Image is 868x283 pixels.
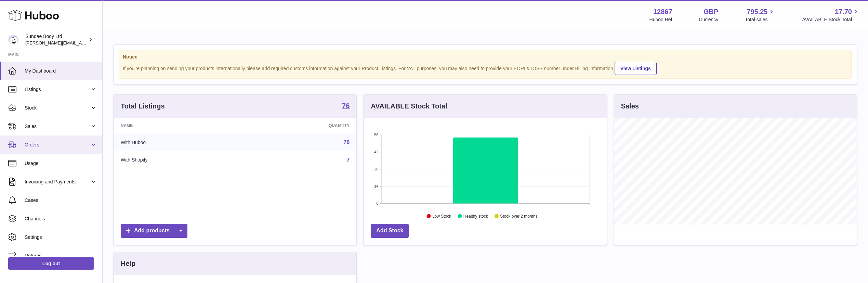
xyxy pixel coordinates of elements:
[500,214,538,219] text: Stock over 2 months
[25,40,137,46] span: [PERSON_NAME][EMAIL_ADDRESS][DOMAIN_NAME]
[802,7,860,23] a: 17.70 AVAILABLE Stock Total
[653,7,672,16] strong: 12867
[344,139,350,145] a: 76
[377,201,379,205] text: 0
[114,133,245,151] td: With Huboo
[25,142,90,148] span: Orders
[747,7,767,16] span: 795.25
[615,62,657,75] a: View Listings
[25,197,97,204] span: Cases
[649,16,672,23] div: Huboo Ref
[745,16,775,23] span: Total sales
[114,118,245,133] th: Name
[25,68,97,74] span: My Dashboard
[621,102,639,111] h3: Sales
[121,224,187,238] a: Add products
[8,35,18,45] img: dianne@sundaebody.com
[8,257,94,270] a: Log out
[835,7,852,16] span: 17.70
[374,167,379,171] text: 28
[121,102,165,111] h3: Total Listings
[25,234,97,241] span: Settings
[374,150,379,154] text: 42
[342,102,350,109] strong: 76
[371,102,447,111] h3: AVAILABLE Stock Total
[374,184,379,188] text: 14
[699,16,719,23] div: Currency
[25,216,97,222] span: Channels
[245,118,356,133] th: Quantity
[123,61,848,75] div: If you're planning on sending your products internationally please add required customs informati...
[463,214,488,219] text: Healthy stock
[432,214,451,219] text: Low Stock
[123,54,848,60] strong: Notice
[745,7,775,23] a: 795.25 Total sales
[371,224,409,238] a: Add Stock
[802,16,860,23] span: AVAILABLE Stock Total
[374,133,379,137] text: 56
[25,123,90,130] span: Sales
[25,105,90,111] span: Stock
[25,160,97,167] span: Usage
[342,102,350,111] a: 76
[25,86,90,93] span: Listings
[25,179,90,185] span: Invoicing and Payments
[114,151,245,169] td: With Shopify
[25,33,87,46] div: Sundae Body Ltd
[121,259,135,268] h3: Help
[703,7,718,16] strong: GBP
[346,157,350,163] a: 7
[25,253,97,259] span: Returns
